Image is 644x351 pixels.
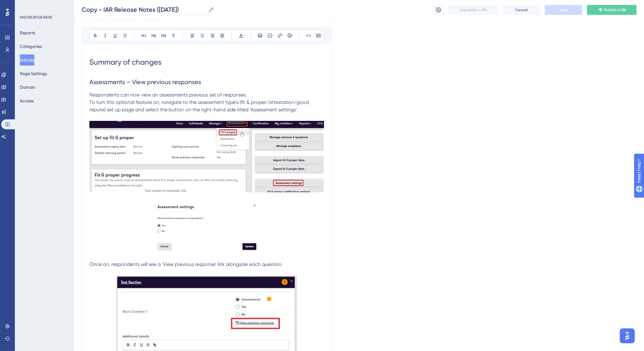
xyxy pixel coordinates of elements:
button: Reports [20,27,35,38]
span: Summary of changes [89,58,162,66]
button: Articles [20,54,34,66]
button: Page Settings [20,68,47,79]
button: Publish in EN [587,5,637,15]
span: Once on, respondents will see a ‘View previous response’ link alongside each question. [89,261,283,267]
span: Need Help? [15,2,39,9]
button: Categories [20,41,42,52]
button: Domain [20,82,35,93]
iframe: UserGuiding AI Assistant Launcher [618,327,637,345]
input: Article Name [82,5,206,14]
span: To turn this optional feature on, navigate to the assessment type’s (fit & proper/attestation/goo... [89,99,310,113]
button: Unpublish in EN [448,5,498,15]
span: Save [559,7,568,12]
span: Unpublish in EN [460,7,487,12]
span: Publish in EN [604,7,626,12]
span: Cancel [515,7,528,12]
span: Respondents can now view an assessments previous set of responses. [89,92,247,98]
button: Save [545,5,582,15]
button: Cancel [503,5,540,15]
div: KNOWLEDGE BASE [20,15,52,20]
button: Access [20,95,34,106]
span: Assessments – View previous responses [89,78,201,86]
